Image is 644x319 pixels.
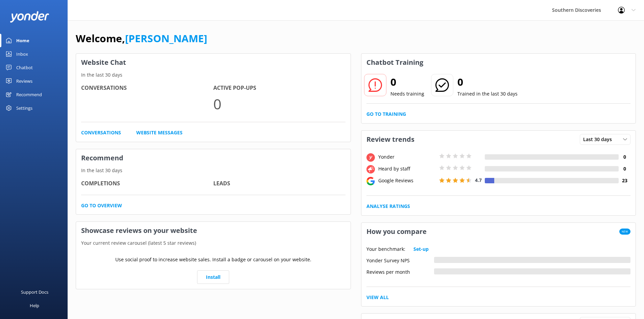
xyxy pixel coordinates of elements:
[81,179,213,188] h4: Completions
[213,92,345,115] p: 0
[16,34,29,47] div: Home
[361,223,432,240] h3: How you compare
[81,129,121,136] a: Conversations
[81,84,213,92] h4: Conversations
[366,110,406,118] a: Go to Training
[16,47,28,61] div: Inbox
[366,257,434,263] div: Yonder Survey NPS
[76,222,351,239] h3: Showcase reviews on your website
[619,177,630,184] h4: 23
[366,203,410,210] a: Analyse Ratings
[16,88,42,101] div: Recommend
[619,153,630,161] h4: 0
[366,245,405,253] p: Your benchmark:
[361,131,420,148] h3: Review trends
[390,74,424,90] h2: 0
[377,153,437,161] div: Yonder
[76,239,351,247] p: Your current review carousel (latest 5 star reviews)
[619,229,630,235] span: New
[390,90,424,98] p: Needs training
[125,31,207,45] a: [PERSON_NAME]
[16,101,32,115] div: Settings
[619,165,630,172] h4: 0
[361,54,428,71] h3: Chatbot Training
[76,54,351,71] h3: Website Chat
[213,84,345,92] h4: Active Pop-ups
[76,71,351,79] p: In the last 30 days
[76,167,351,174] p: In the last 30 days
[457,74,518,90] h2: 0
[136,129,183,136] a: Website Messages
[413,245,429,253] a: Set-up
[76,149,351,167] h3: Recommend
[16,61,33,74] div: Chatbot
[213,179,345,188] h4: Leads
[197,270,229,284] a: Install
[366,268,434,274] div: Reviews per month
[377,177,437,184] div: Google Reviews
[10,11,49,22] img: yonder-white-logo.png
[583,136,616,143] span: Last 30 days
[377,165,437,172] div: Heard by staff
[16,74,32,88] div: Reviews
[76,30,207,47] h1: Welcome,
[115,256,311,263] p: Use social proof to increase website sales. Install a badge or carousel on your website.
[475,177,482,183] span: 4.7
[30,299,39,312] div: Help
[81,202,122,209] a: Go to overview
[457,90,518,98] p: Trained in the last 30 days
[366,294,389,301] a: View All
[21,285,48,299] div: Support Docs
